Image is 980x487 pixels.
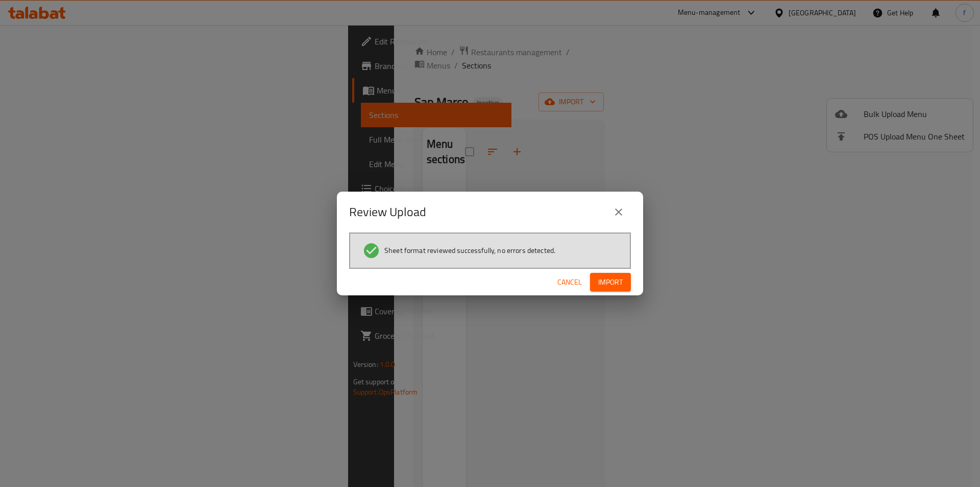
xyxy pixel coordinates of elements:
[384,245,555,256] span: Sheet format reviewed successfully, no errors detected.
[557,276,582,289] span: Cancel
[598,276,623,289] span: Import
[590,273,631,292] button: Import
[553,273,586,292] button: Cancel
[606,200,631,224] button: close
[349,204,426,220] h2: Review Upload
